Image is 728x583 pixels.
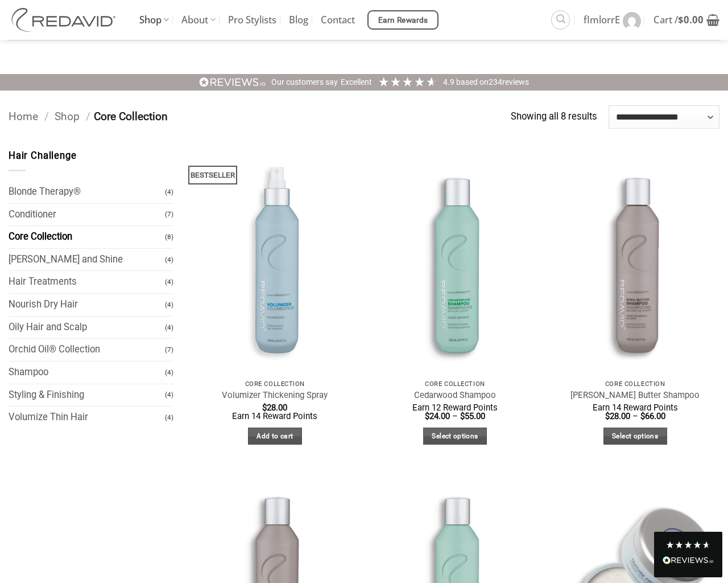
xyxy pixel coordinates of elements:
a: [PERSON_NAME] and Shine [9,249,165,271]
p: Showing all 8 results [511,109,597,125]
span: (4) [165,182,173,202]
div: Our customers say [271,77,338,88]
span: (4) [165,408,173,428]
select: Shop order [609,105,719,128]
div: Read All Reviews [663,554,714,569]
span: (4) [165,250,173,270]
a: Styling & Finishing [9,384,165,407]
a: Select options for “Shea Butter Shampoo” [603,428,667,445]
bdi: 24.00 [425,411,450,421]
span: 234 [489,77,502,87]
span: Earn Rewards [378,14,428,27]
span: (8) [165,227,173,247]
img: REDAVID Shea Butter Shampoo [551,149,719,374]
span: $ [640,411,645,421]
a: Select options for “Cedarwood Shampoo” [423,428,487,445]
span: $ [425,411,429,421]
a: Volumizer Thickening Spray [222,390,328,401]
a: Blonde Therapy® [9,181,165,203]
a: Shampoo [9,362,165,384]
span: $ [605,411,610,421]
span: 4.9 [443,77,456,87]
span: (4) [165,295,173,315]
span: reviews [502,77,529,87]
div: Excellent [341,77,372,88]
span: $ [678,13,684,26]
span: $ [460,411,465,421]
span: / [86,110,90,123]
img: REDAVID Salon Products | United States [9,8,122,32]
img: REVIEWS.io [199,77,266,88]
div: Read All Reviews [654,532,722,577]
span: – [632,411,638,421]
a: Nourish Dry Hair [9,294,165,316]
bdi: 55.00 [460,411,485,421]
span: Cart / [653,6,704,34]
bdi: 28.00 [262,403,287,413]
span: (7) [165,340,173,360]
img: REDAVID Cedarwood Shampoo - 1 [370,149,539,374]
span: Earn 12 Reward Points [412,403,498,413]
span: (4) [165,318,173,338]
a: Earn Rewards [367,10,439,30]
a: Shop [55,110,80,123]
a: Oily Hair and Scalp [9,317,165,339]
span: (4) [165,385,173,405]
a: Home [9,110,38,123]
span: (4) [165,363,173,383]
span: – [452,411,458,421]
a: Hair Treatments [9,271,165,293]
span: (7) [165,204,173,224]
span: Hair Challenge [9,150,77,161]
p: Core Collection [376,380,533,388]
span: $ [262,403,267,413]
p: Core Collection [196,380,354,388]
bdi: 0.00 [678,13,704,26]
div: 4.91 Stars [378,76,437,88]
bdi: 28.00 [605,411,630,421]
nav: Breadcrumb [9,108,511,126]
img: REDAVID Volumizer Thickening Spray - 1 1 [191,149,359,374]
a: Core Collection [9,226,165,248]
span: Based on [456,77,489,87]
p: Core Collection [556,380,714,388]
div: 4.8 Stars [665,540,711,549]
a: [PERSON_NAME] Butter Shampoo [570,390,700,401]
a: Cedarwood Shampoo [414,390,496,401]
a: Conditioner [9,204,165,226]
bdi: 66.00 [640,411,665,421]
span: Earn 14 Reward Points [232,411,317,421]
a: Add to cart: “Volumizer Thickening Spray” [248,428,302,445]
a: Search [551,10,570,29]
span: fImlorrE [584,6,620,34]
span: (4) [165,272,173,292]
img: REVIEWS.io [663,556,714,564]
span: / [44,110,49,123]
span: Earn 14 Reward Points [593,403,678,413]
a: Volumize Thin Hair [9,407,165,429]
a: Orchid Oil® Collection [9,339,165,361]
